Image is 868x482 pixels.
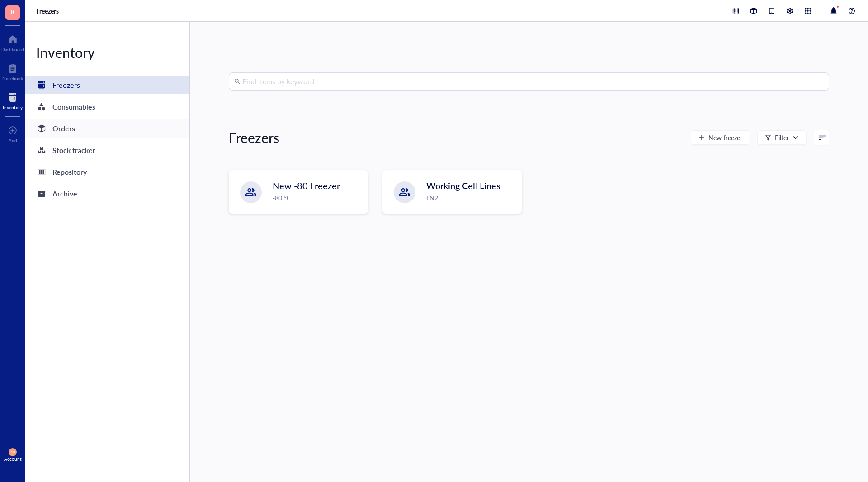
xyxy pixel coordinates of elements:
a: Consumables [25,98,189,116]
div: Consumables [52,100,95,113]
a: Freezers [25,76,189,94]
a: Archive [25,185,189,203]
a: Repository [25,163,189,181]
div: Archive [52,187,77,200]
div: Account [4,456,22,462]
span: Working Cell Lines [426,179,500,192]
div: Freezers [229,129,279,147]
div: Add [9,138,17,143]
span: AP [10,450,15,454]
a: Notebook [2,61,23,81]
a: Freezers [36,7,61,15]
span: New -80 Freezer [273,179,340,192]
span: New freezer [708,134,742,141]
div: Repository [52,166,87,178]
div: Inventory [3,105,23,110]
div: LN2 [426,193,516,203]
div: Notebook [2,76,23,81]
div: Dashboard [1,47,24,52]
div: -80 °C [273,193,362,203]
div: Freezers [52,79,80,91]
div: Inventory [25,43,189,62]
div: Stock tracker [52,144,95,157]
a: Dashboard [1,32,24,52]
a: Orders [25,119,189,138]
a: Stock tracker [25,141,189,159]
div: Orders [52,122,75,135]
a: Inventory [3,90,23,110]
span: K [10,6,15,17]
button: New freezer [691,130,750,145]
div: Filter [775,133,789,143]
